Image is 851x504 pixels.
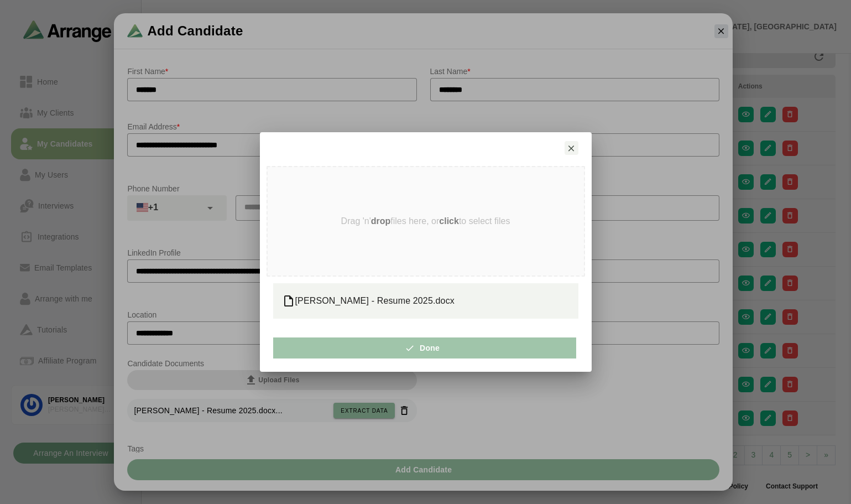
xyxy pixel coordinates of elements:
strong: click [439,216,459,226]
span: Done [409,337,440,358]
p: Drag 'n' files here, or to select files [341,216,510,226]
div: [PERSON_NAME] - Resume 2025.docx [282,294,570,308]
button: Done [273,337,576,358]
strong: drop [371,216,391,226]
